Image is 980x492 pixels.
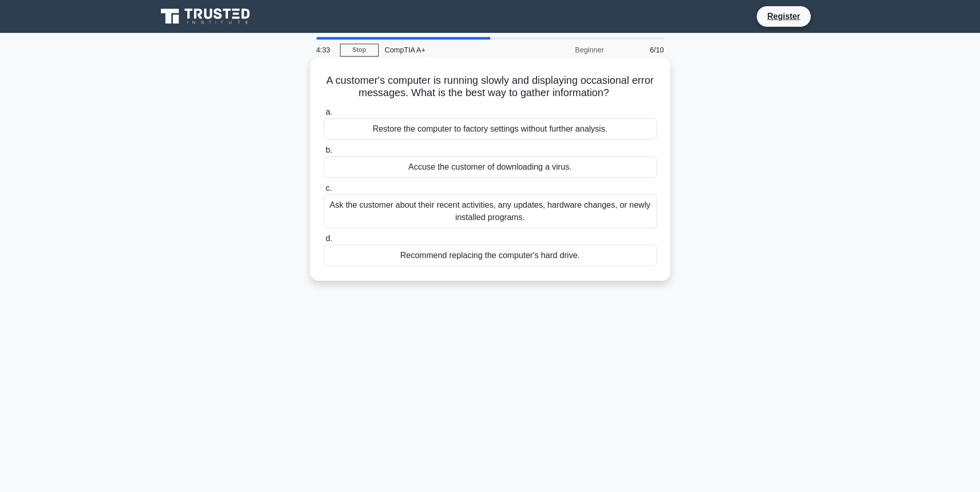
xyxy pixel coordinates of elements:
[761,10,806,23] a: Register
[326,184,332,192] span: c.
[326,234,332,243] span: d.
[610,40,670,60] div: 6/10
[324,245,657,266] div: Recommend replacing the computer's hard drive.
[323,74,658,100] h5: A customer's computer is running slowly and displaying occasional error messages. What is the bes...
[340,44,379,57] a: Stop
[379,40,520,60] div: CompTIA A+
[326,145,332,154] span: b.
[520,40,610,60] div: Beginner
[324,194,657,228] div: Ask the customer about their recent activities, any updates, hardware changes, or newly installed...
[324,118,657,140] div: Restore the computer to factory settings without further analysis.
[310,40,340,60] div: 4:33
[326,107,332,116] span: a.
[324,156,657,178] div: Accuse the customer of downloading a virus.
